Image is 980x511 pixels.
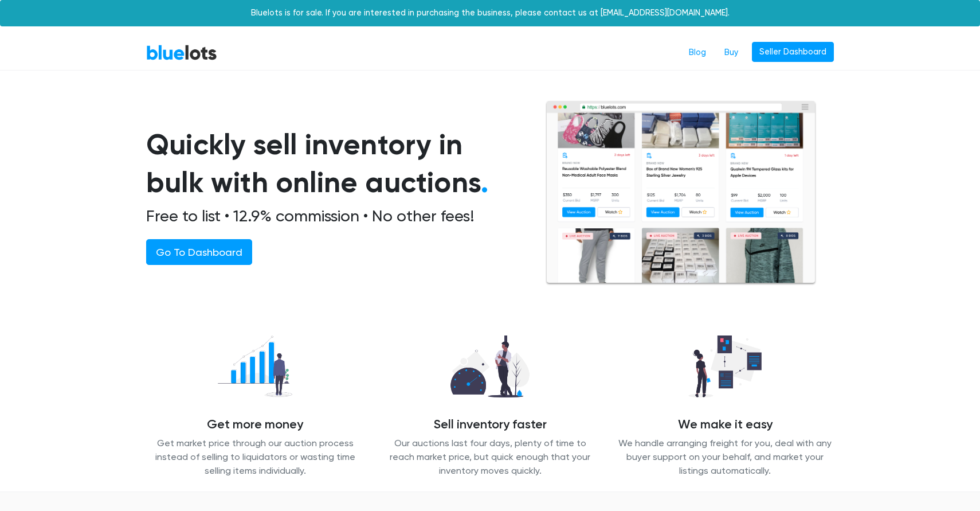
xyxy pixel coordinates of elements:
a: Seller Dashboard [752,42,834,63]
span: . [481,165,488,200]
a: Blog [680,42,715,64]
p: We handle arranging freight for you, deal with any buyer support on your behalf, and market your ... [616,436,834,478]
p: Our auctions last four days, plenty of time to reach market price, but quick enough that your inv... [381,436,599,478]
h4: We make it easy [616,418,834,432]
h4: Sell inventory faster [381,418,599,432]
p: Get market price through our auction process instead of selling to liquidators or wasting time se... [146,436,364,478]
a: Buy [715,42,747,64]
img: browserlots-effe8949e13f0ae0d7b59c7c387d2f9fb811154c3999f57e71a08a1b8b46c466.png [545,100,817,286]
h1: Quickly sell inventory in bulk with online auctions [146,126,518,202]
h2: Free to list • 12.9% commission • No other fees! [146,206,518,226]
a: Go To Dashboard [146,239,252,265]
h4: Get more money [146,418,364,432]
img: we_manage-77d26b14627abc54d025a00e9d5ddefd645ea4957b3cc0d2b85b0966dac19dae.png [679,329,771,404]
img: sell_faster-bd2504629311caa3513348c509a54ef7601065d855a39eafb26c6393f8aa8a46.png [441,329,539,404]
a: BlueLots [146,44,217,61]
img: recover_more-49f15717009a7689fa30a53869d6e2571c06f7df1acb54a68b0676dd95821868.png [208,329,302,404]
